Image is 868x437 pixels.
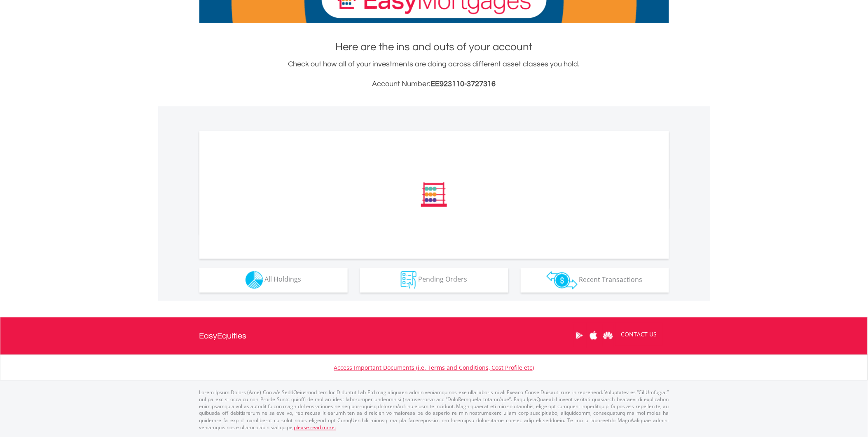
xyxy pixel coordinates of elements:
a: EasyEquities [199,317,247,355]
h3: Account Number: [199,78,669,90]
button: All Holdings [199,268,348,293]
span: EE923110-3727316 [431,80,496,88]
p: Lorem Ipsum Dolors (Ame) Con a/e SeddOeiusmod tem InciDiduntut Lab Etd mag aliquaen admin veniamq... [199,389,669,431]
a: Google Play [572,323,587,348]
a: please read more: [294,424,336,431]
a: Apple [587,323,601,348]
a: Huawei [601,323,615,348]
span: Recent Transactions [579,275,643,284]
img: pending_instructions-wht.png [401,271,416,289]
img: holdings-wht.png [246,271,263,289]
a: Access Important Documents (i.e. Terms and Conditions, Cost Profile etc) [334,364,534,371]
h1: Here are the ins and outs of your account [199,40,669,54]
img: transactions-zar-wht.png [547,271,578,289]
button: Pending Orders [360,268,508,293]
div: Check out how all of your investments are doing across different asset classes you hold. [199,59,669,90]
span: Pending Orders [418,275,467,284]
span: All Holdings [265,275,302,284]
a: CONTACT US [615,323,663,346]
button: Recent Transactions [521,268,669,293]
